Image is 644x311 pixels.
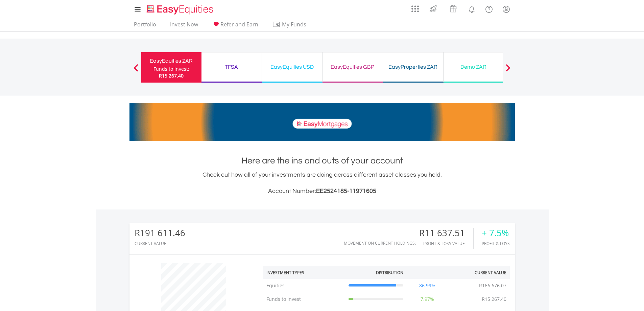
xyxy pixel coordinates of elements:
img: thrive-v2.svg [428,3,439,14]
div: Check out how all of your investments are doing across different asset classes you hold. [129,170,515,196]
a: Vouchers [443,2,463,14]
a: Portfolio [131,21,159,31]
div: R191 611.46 [135,228,185,238]
button: Next [501,67,515,74]
td: R166 676.07 [476,279,510,292]
img: EasyEquities_Logo.png [145,4,216,15]
div: R11 637.51 [419,228,473,238]
div: Profit & Loss [482,241,510,246]
th: Current Value [448,266,510,279]
div: EasyEquities ZAR [145,56,197,66]
button: Previous [129,67,143,74]
span: My Funds [272,20,316,29]
a: Notifications [463,2,480,15]
span: EE2524185-11971605 [316,188,376,194]
a: Invest Now [167,21,201,31]
div: Movement on Current Holdings: [344,241,416,245]
td: Funds to Invest [263,292,345,306]
div: CURRENT VALUE [135,241,185,246]
td: Equities [263,279,345,292]
div: Profit & Loss Value [419,241,473,246]
img: EasyMortage Promotion Banner [129,103,515,141]
span: Refer and Earn [220,21,258,28]
a: Home page [144,2,216,15]
div: TFSA [206,62,258,72]
div: Demo ZAR [448,62,500,72]
div: Distribution [376,270,403,275]
a: Refer and Earn [209,21,261,31]
a: FAQ's and Support [480,2,498,15]
img: grid-menu-icon.svg [411,5,419,13]
span: R15 267.40 [159,72,184,79]
a: AppsGrid [407,2,423,13]
div: + 7.5% [482,228,510,238]
div: EasyEquities USD [266,62,318,72]
img: vouchers-v2.svg [448,3,459,14]
div: EasyProperties ZAR [387,62,439,72]
td: R15 267.40 [478,292,510,306]
th: Investment Types [263,266,345,279]
td: 86.99% [407,279,448,292]
div: EasyEquities GBP [327,62,379,72]
div: Funds to invest: [153,66,189,72]
a: My Profile [498,2,515,17]
h3: Account Number: [129,186,515,196]
h1: Here are the ins and outs of your account [129,155,515,167]
td: 7.97% [407,292,448,306]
